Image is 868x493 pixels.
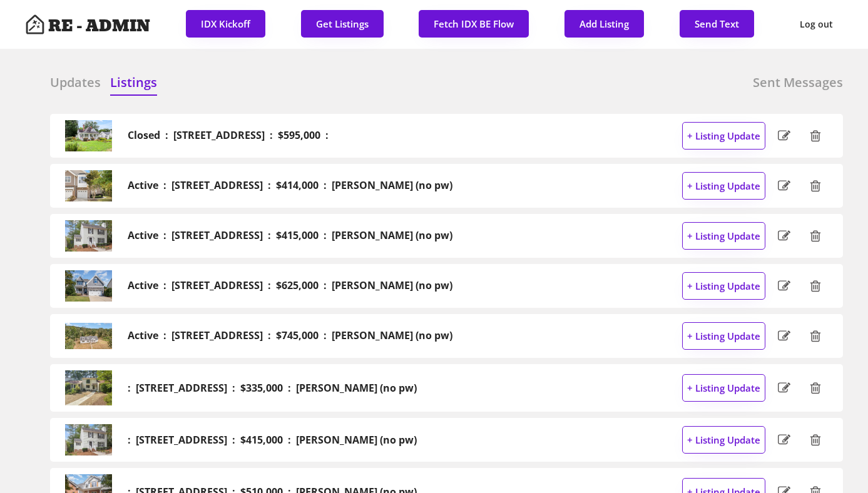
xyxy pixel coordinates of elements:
[128,330,452,342] h2: Active : [STREET_ADDRESS] : $745,000 : [PERSON_NAME] (no pw)
[682,322,765,350] button: + Listing Update
[682,222,765,250] button: + Listing Update
[186,10,265,38] button: IDX Kickoff
[128,382,417,394] h2: : [STREET_ADDRESS] : $335,000 : [PERSON_NAME] (no pw)
[65,220,112,252] img: 20250917173550054363000000-o.jpg
[682,122,765,150] button: + Listing Update
[65,270,112,302] img: 20250924143846169467000000-o.jpg
[110,74,157,91] h6: Listings
[128,180,452,191] h2: Active : [STREET_ADDRESS] : $414,000 : [PERSON_NAME] (no pw)
[128,230,452,241] h2: Active : [STREET_ADDRESS] : $415,000 : [PERSON_NAME] (no pw)
[790,10,843,39] button: Log out
[65,424,112,455] img: cd8816fb9bce6a616a60098beaada483-cc_ft_1536.webp
[50,74,101,91] h6: Updates
[682,172,765,200] button: + Listing Update
[128,130,329,141] h2: Closed : [STREET_ADDRESS] : $595,000 :
[48,18,150,34] h4: RE - ADMIN
[128,434,417,446] h2: : [STREET_ADDRESS] : $415,000 : [PERSON_NAME] (no pw)
[682,272,765,300] button: + Listing Update
[65,320,112,352] img: 20250918140607656356000000-o.jpg
[65,170,112,201] img: 20250924150533702928000000-o.jpg
[419,10,529,38] button: Fetch IDX BE Flow
[680,10,754,38] button: Send Text
[682,374,765,402] button: + Listing Update
[564,10,644,38] button: Add Listing
[65,120,112,151] img: 20250807021851999916000000-o.jpg
[682,426,765,454] button: + Listing Update
[65,370,112,405] img: 3011f94e376a24a06e2297a75da61463-cc_ft_1536.webp
[128,280,452,292] h2: Active : [STREET_ADDRESS] : $625,000 : [PERSON_NAME] (no pw)
[25,14,45,34] img: Artboard%201%20copy%203.svg
[753,74,843,91] h6: Sent Messages
[301,10,384,38] button: Get Listings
